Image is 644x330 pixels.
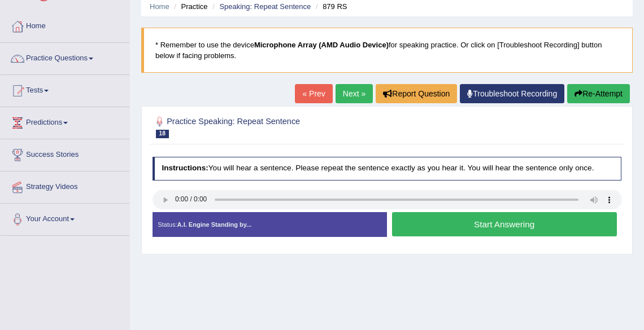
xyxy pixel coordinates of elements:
a: Next » [336,84,373,103]
button: Start Answering [392,212,617,236]
a: Success Stories [1,139,129,168]
b: Instructions: [162,164,208,172]
a: Tests [1,75,129,103]
a: Practice Questions [1,43,129,71]
a: Home [150,2,169,11]
a: Speaking: Repeat Sentence [219,2,311,11]
div: Status: [153,212,387,237]
a: Your Account [1,204,129,232]
h2: Practice Speaking: Repeat Sentence [153,115,443,138]
li: Practice [171,1,207,12]
a: Home [1,11,129,39]
a: Troubleshoot Recording [460,84,564,103]
li: 879 RS [313,1,347,12]
strong: A.I. Engine Standing by... [177,221,252,228]
button: Re-Attempt [567,84,630,103]
a: « Prev [295,84,332,103]
b: Microphone Array (AMD Audio Device) [254,41,389,49]
h4: You will hear a sentence. Please repeat the sentence exactly as you hear it. You will hear the se... [153,157,622,181]
span: 18 [156,130,169,138]
button: Report Question [376,84,457,103]
a: Predictions [1,107,129,135]
a: Strategy Videos [1,171,129,200]
blockquote: * Remember to use the device for speaking practice. Or click on [Troubleshoot Recording] button b... [141,28,633,73]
